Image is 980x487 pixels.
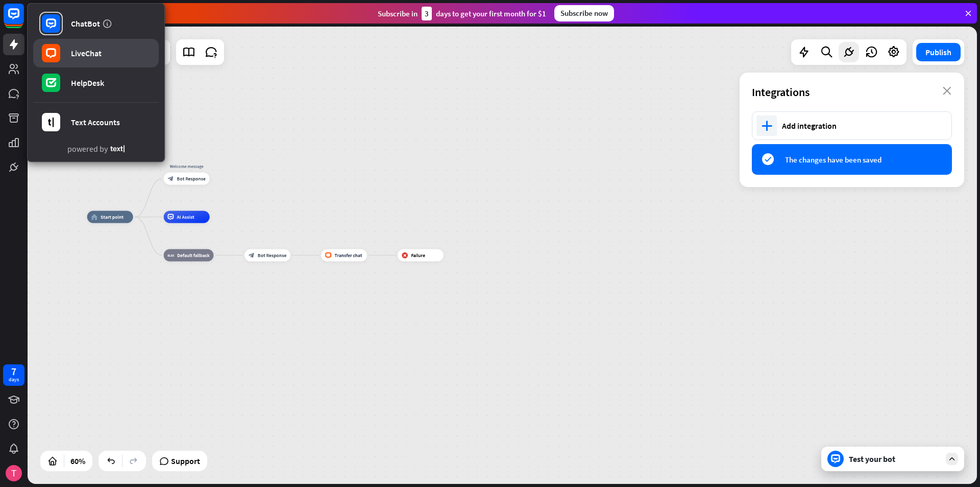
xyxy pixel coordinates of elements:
span: Support [171,453,200,469]
div: 3 [422,7,432,20]
i: block_bot_response [249,252,255,259]
span: The changes have been saved [785,155,937,165]
div: Test your bot [849,454,941,464]
span: Bot Response [258,252,286,259]
div: days [9,376,19,383]
i: home_2 [91,214,97,220]
i: block_livechat [325,252,332,259]
i: block_failure [402,252,408,259]
a: 7 days [3,364,24,386]
div: Welcome message [159,164,214,170]
div: Add integration [782,121,941,131]
i: block_bot_response [167,176,174,182]
span: Failure [411,252,425,259]
button: Publish [916,43,961,61]
i: success [762,153,774,166]
div: 60% [67,453,88,469]
i: block_fallback [167,252,174,259]
span: Start point [101,214,124,220]
div: Subscribe now [554,5,614,21]
span: Default fallback [177,252,210,259]
button: Open LiveChat chat widget [8,4,39,35]
div: 7 [11,367,16,376]
div: Subscribe in days to get your first month for $1 [378,7,546,20]
i: plus [762,121,772,131]
span: Integrations [752,85,810,99]
span: Bot Response [177,176,205,182]
i: close [943,87,951,95]
span: AI Assist [177,214,194,220]
span: Transfer chat [334,252,362,259]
